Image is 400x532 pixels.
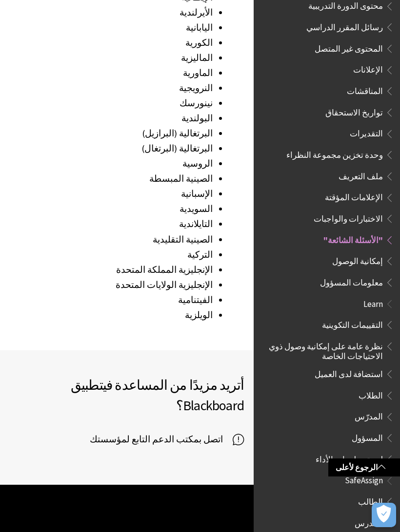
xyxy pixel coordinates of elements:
li: السويدية [10,202,213,216]
span: تطبيق Blackboard [71,376,244,414]
span: الطالب [358,494,383,507]
span: تواريخ الاستحقاق [325,104,383,117]
li: الصينية التقليدية [10,233,213,247]
li: الروسية [10,157,213,171]
span: الإعلانات [353,62,383,75]
li: الإسبانية [10,187,213,201]
span: إمكانية الوصول [332,253,383,266]
li: اليابانية [10,21,213,35]
span: الإعلامات المؤقتة [325,190,383,203]
li: البولندية [10,112,213,125]
span: اتصل بمكتب الدعم التابع لمؤسستك [90,432,233,447]
span: المسؤول [352,430,383,443]
span: نظرة عامة على إمكانية وصول ذوي الاحتياجات الخاصة [265,338,383,361]
span: SafeAssign [345,473,383,486]
h2: أتريد مزيدًا من المساعدة في ؟ [10,375,244,416]
span: التقديرات [350,126,383,139]
span: الطلاب [359,387,383,400]
li: الويلزية [10,308,213,322]
span: التقييمات التكوينية [322,317,383,330]
li: الأيرلندية [10,6,213,19]
span: لوحة معلومات الأداء [316,451,383,464]
span: المحتوى غير المتصل [315,40,383,54]
li: التركية [10,248,213,262]
span: استضافة لدى العميل [315,366,383,379]
li: النرويجية [10,81,213,95]
li: الفيتنامية [10,293,213,307]
li: الماورية [10,66,213,80]
a: الرجوع لأعلى [328,458,400,476]
li: الماليزية [10,51,213,65]
li: الإنجليزية الولايات المتحدة [10,278,213,292]
button: فتح التفضيلات [372,503,396,527]
a: اتصل بمكتب الدعم التابع لمؤسستك [90,432,244,447]
li: التايلاندية [10,217,213,231]
span: المدرّس [355,409,383,422]
span: الاختبارات والواجبات [314,210,383,224]
span: "الأسئلة الشائعة" [323,232,383,245]
li: الكورية [10,36,213,50]
li: نينورسك [10,96,213,110]
span: وحدة تخزين مجموعة النظراء [286,147,383,160]
li: البرتغالية (البرتغال) [10,142,213,155]
h2: مساعدة منتجات Blackboard [156,509,390,526]
span: معلومات المسؤول [320,274,383,287]
span: رسائل المقرر الدراسي [306,19,383,32]
span: المناقشات [347,83,383,96]
li: البرتغالية (البرازيل) [10,127,213,140]
span: Learn [363,296,383,309]
span: ملف التعريف [339,168,383,181]
nav: Book outline for Blackboard Learn Help [260,296,394,468]
span: المدرس [355,515,383,528]
li: الإنجليزية المملكة المتحدة [10,263,213,277]
li: الصينية المبسطة [10,172,213,186]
